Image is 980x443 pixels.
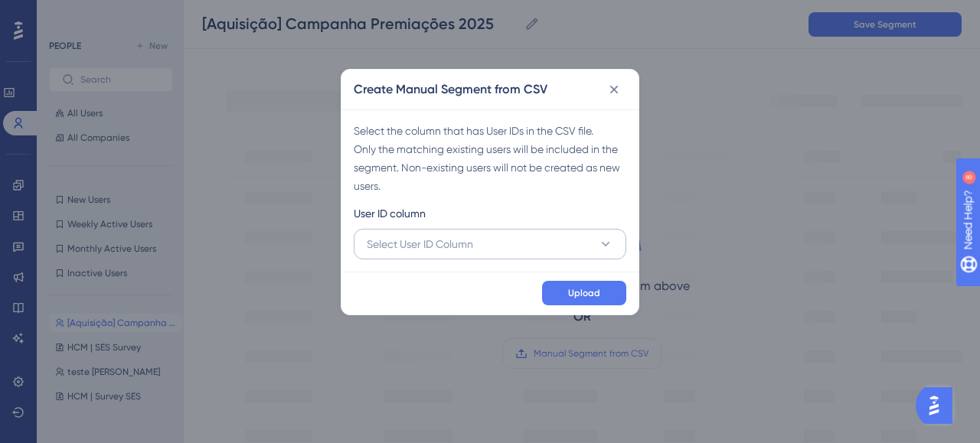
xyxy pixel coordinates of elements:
[354,122,626,195] div: Select the column that has User IDs in the CSV file. Only the matching existing users will be inc...
[36,4,96,22] span: Need Help?
[916,383,962,428] iframe: UserGuiding AI Assistant Launcher
[568,287,600,299] span: Upload
[367,235,473,253] span: Select User ID Column
[354,204,426,223] span: User ID column
[106,8,111,20] div: 8
[354,80,547,99] h2: Create Manual Segment from CSV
